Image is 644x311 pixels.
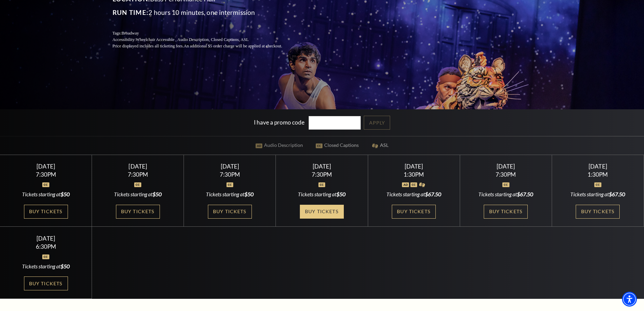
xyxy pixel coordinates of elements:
[113,30,299,37] p: Tags:
[116,205,160,219] a: Buy Tickets
[100,163,176,170] div: [DATE]
[8,263,84,270] div: Tickets starting at
[468,172,544,177] div: 7:30PM
[100,191,176,198] div: Tickets starting at
[468,163,544,170] div: [DATE]
[61,191,70,197] span: $50
[8,235,84,242] div: [DATE]
[284,163,360,170] div: [DATE]
[113,8,149,16] span: Run Time:
[100,172,176,177] div: 7:30PM
[336,191,345,197] span: $50
[425,191,441,197] span: $67.50
[284,172,360,177] div: 7:30PM
[208,205,252,219] a: Buy Tickets
[300,205,344,219] a: Buy Tickets
[392,205,436,219] a: Buy Tickets
[61,263,70,269] span: $50
[152,191,162,197] span: $50
[484,205,528,219] a: Buy Tickets
[254,118,305,126] label: I have a promo code
[609,191,625,197] span: $67.50
[517,191,533,197] span: $67.50
[113,37,299,43] p: Accessibility:
[244,191,254,197] span: $50
[192,172,268,177] div: 7:30PM
[8,172,84,177] div: 7:30PM
[576,205,620,219] a: Buy Tickets
[113,43,299,49] p: Price displayed includes all ticketing fees.
[560,191,636,198] div: Tickets starting at
[376,191,452,198] div: Tickets starting at
[192,191,268,198] div: Tickets starting at
[8,191,84,198] div: Tickets starting at
[121,31,139,36] span: Broadway
[184,44,282,48] span: An additional $5 order charge will be applied at checkout.
[468,191,544,198] div: Tickets starting at
[8,244,84,249] div: 6:30PM
[113,7,299,18] p: 2 hours 10 minutes, one intermission
[284,191,360,198] div: Tickets starting at
[560,172,636,177] div: 1:30PM
[622,292,637,307] div: Accessibility Menu
[192,163,268,170] div: [DATE]
[376,172,452,177] div: 1:30PM
[376,163,452,170] div: [DATE]
[24,276,68,290] a: Buy Tickets
[560,163,636,170] div: [DATE]
[8,163,84,170] div: [DATE]
[136,37,248,42] span: Wheelchair Accessible , Audio Description, Closed Captions, ASL
[24,205,68,219] a: Buy Tickets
